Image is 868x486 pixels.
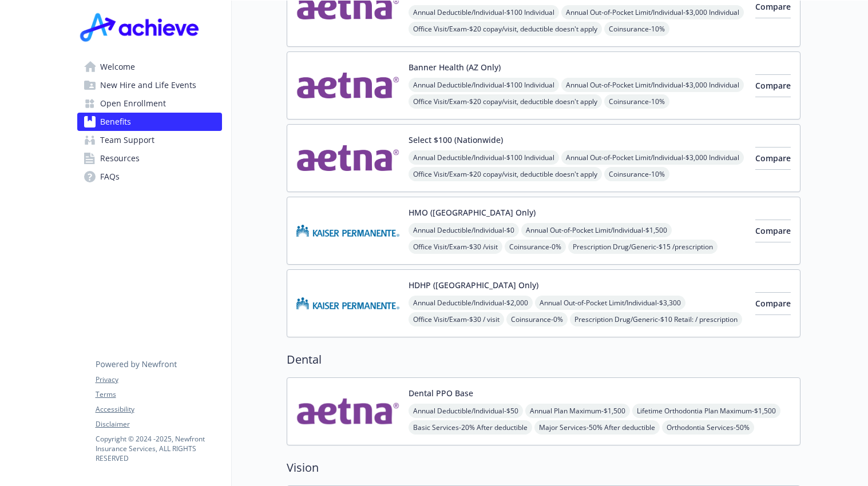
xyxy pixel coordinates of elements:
[561,150,744,165] span: Annual Out-of-Pocket Limit/Individual - $3,000 Individual
[409,5,559,19] span: Annual Deductible/Individual - $100 Individual
[287,459,800,476] h2: Vision
[604,22,669,36] span: Coinsurance - 10%
[409,387,473,399] button: Dental PPO Base
[409,223,519,237] span: Annual Deductible/Individual - $0
[296,61,399,110] img: Aetna Inc carrier logo
[604,167,669,181] span: Coinsurance - 10%
[755,1,791,12] span: Compare
[409,94,602,109] span: Office Visit/Exam - $20 copay/visit, deductible doesn't apply
[409,240,502,254] span: Office Visit/Exam - $30 /visit
[755,225,791,236] span: Compare
[96,389,221,400] a: Terms
[568,240,718,254] span: Prescription Drug/Generic - $15 /prescription
[409,279,538,291] button: HDHP ([GEOGRAPHIC_DATA] Only)
[77,94,222,113] a: Open Enrollment
[296,134,399,182] img: Aetna Inc carrier logo
[604,94,669,109] span: Coinsurance - 10%
[96,434,221,463] p: Copyright © 2024 - 2025 , Newfront Insurance Services, ALL RIGHTS RESERVED
[534,420,660,435] span: Major Services - 50% After deductible
[409,134,503,146] button: Select $100 (Nationwide)
[409,420,532,435] span: Basic Services - 20% After deductible
[561,5,744,19] span: Annual Out-of-Pocket Limit/Individual - $3,000 Individual
[100,149,140,168] span: Resources
[96,419,221,429] a: Disclaimer
[100,58,135,76] span: Welcome
[100,76,196,94] span: New Hire and Life Events
[506,312,568,326] span: Coinsurance - 0%
[755,298,791,309] span: Compare
[100,131,154,149] span: Team Support
[409,61,501,73] button: Banner Health (AZ Only)
[77,131,222,149] a: Team Support
[662,420,754,435] span: Orthodontia Services - 50%
[287,351,800,368] h2: Dental
[521,223,672,237] span: Annual Out-of-Pocket Limit/Individual - $1,500
[409,78,559,92] span: Annual Deductible/Individual - $100 Individual
[100,113,131,131] span: Benefits
[755,147,791,170] button: Compare
[755,80,791,91] span: Compare
[409,167,602,181] span: Office Visit/Exam - $20 copay/visit, deductible doesn't apply
[535,296,685,310] span: Annual Out-of-Pocket Limit/Individual - $3,300
[755,74,791,97] button: Compare
[755,153,791,164] span: Compare
[296,279,399,328] img: Kaiser Permanente Insurance Company carrier logo
[525,404,630,418] span: Annual Plan Maximum - $1,500
[409,150,559,165] span: Annual Deductible/Individual - $100 Individual
[755,220,791,242] button: Compare
[77,168,222,186] a: FAQs
[296,387,399,436] img: Aetna Inc carrier logo
[755,292,791,315] button: Compare
[77,149,222,168] a: Resources
[100,168,120,186] span: FAQs
[77,76,222,94] a: New Hire and Life Events
[409,296,533,310] span: Annual Deductible/Individual - $2,000
[570,312,742,326] span: Prescription Drug/Generic - $10 Retail: / prescription
[100,94,166,113] span: Open Enrollment
[632,404,780,418] span: Lifetime Orthodontia Plan Maximum - $1,500
[409,206,536,218] button: HMO ([GEOGRAPHIC_DATA] Only)
[561,78,744,92] span: Annual Out-of-Pocket Limit/Individual - $3,000 Individual
[96,404,221,415] a: Accessibility
[296,206,399,255] img: Kaiser Permanente Insurance Company carrier logo
[505,240,566,254] span: Coinsurance - 0%
[409,404,523,418] span: Annual Deductible/Individual - $50
[409,312,504,326] span: Office Visit/Exam - $30 / visit
[77,113,222,131] a: Benefits
[77,58,222,76] a: Welcome
[409,22,602,36] span: Office Visit/Exam - $20 copay/visit, deductible doesn't apply
[96,375,221,385] a: Privacy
